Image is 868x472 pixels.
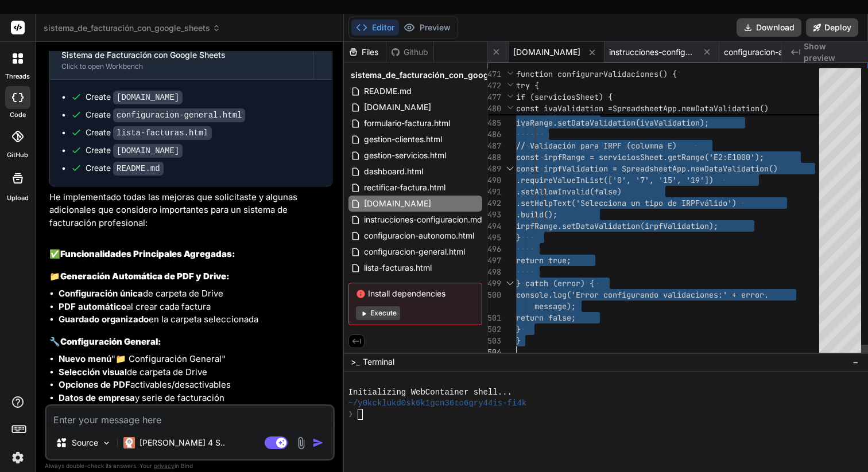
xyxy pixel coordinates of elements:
[613,103,769,114] span: SpreadsheetApp.newDataValidation()
[59,314,149,325] strong: Guardado organizado
[516,290,723,300] span: console.log('Error configurando validaciones:
[516,336,521,346] span: }
[516,278,594,288] span: } catch (error) {
[86,109,245,121] div: Create
[609,46,695,58] span: instrucciones-configuracion.md
[86,127,212,139] div: Create
[113,108,245,122] code: configuracion-general.html
[487,197,501,209] div: 492
[700,198,737,208] span: válido')
[487,335,501,346] div: 503
[113,144,183,158] code: [DOMAIN_NAME]
[59,379,332,392] li: activables/desactivables
[516,175,709,185] span: .requireValueInList(['0', '7', '15', '19']
[59,288,143,299] strong: Configuración única
[312,437,324,448] img: icon
[44,22,220,34] span: sistema_de_facturación_con_google_sheets
[363,84,413,98] span: README.md
[723,290,769,300] span: ' + error.
[850,353,861,371] button: −
[113,91,183,104] code: [DOMAIN_NAME]
[49,336,332,349] h3: 🔧
[852,356,859,368] span: −
[718,163,778,174] span: aValidation()
[59,366,127,377] strong: Selección visual
[351,356,359,368] span: >_
[487,140,501,151] div: 487
[718,152,764,162] span: 2:E1000');
[516,255,571,266] span: return true;
[363,213,483,227] span: instrucciones-configuracion.md
[348,398,527,409] span: ~/y0kcklukd0sk6k1gcn36to6gry44is-fi4k
[516,313,576,323] span: return false;
[516,80,539,91] span: try {
[59,301,332,314] li: al crear cada factura
[7,150,28,160] label: GitHub
[60,271,230,282] strong: Generación Automática de PDF y Drive:
[59,301,126,312] strong: PDF automático
[59,379,130,390] strong: Opciones de PDF
[516,118,709,128] span: ivaRange.setDataValidation(ivaValidation);
[59,366,332,379] li: de carpeta de Drive
[363,261,433,275] span: lista-facturas.html
[154,462,175,469] span: privacy
[10,110,26,120] label: code
[487,312,501,323] div: 501
[487,186,501,197] div: 491
[49,191,332,230] p: He implementado todas las mejoras que solicitaste y algunas adicionales que considero importantes...
[72,437,98,448] p: Source
[59,392,332,405] li: y serie de facturación
[356,288,475,299] span: Install dependencies
[113,126,212,140] code: lista-facturas.html
[348,387,512,398] span: Initializing WebContainer shell...
[487,255,501,266] div: 497
[59,353,111,364] strong: Nuevo menú
[102,438,111,448] img: Pick Models
[487,323,501,335] div: 502
[487,243,501,255] div: 496
[534,301,576,311] span: message);
[487,117,501,128] div: 485
[502,278,517,289] div: Click to collapse the range.
[487,174,501,186] div: 490
[516,324,521,334] span: }
[737,18,801,37] button: Download
[516,103,613,114] span: const ivaValidation =
[363,116,451,130] span: formulario-factura.html
[487,103,501,114] span: 480
[363,165,424,178] span: dashboard.html
[60,248,235,259] strong: Funcionalidades Principales Agregadas:
[516,186,622,197] span: .setAllowInvalid(false)
[363,197,432,210] span: [DOMAIN_NAME]
[487,220,501,232] div: 494
[5,72,30,81] label: threads
[502,163,517,174] div: Click to collapse the range.
[516,232,521,243] span: }
[113,162,164,175] code: README.md
[363,356,394,368] span: Terminal
[348,409,353,420] span: ❯
[516,221,718,231] span: irpfRange.setDataValidation(irpfValidation);
[487,163,501,174] div: 489
[806,18,858,37] button: Deploy
[724,46,810,58] span: configuracion-autonomo.html
[351,19,399,36] button: Editor
[516,198,700,208] span: .setHelpText('Selecciona un tipo de IRPF
[363,245,466,259] span: configuracion-general.html
[516,92,613,102] span: if (serviciosSheet) {
[363,149,447,162] span: gestion-servicios.html
[344,46,386,58] div: Files
[61,62,301,71] div: Click to open Workbench
[804,41,859,64] span: Show preview
[49,248,332,261] h2: ✅
[487,91,501,103] span: 477
[363,229,475,243] span: configuracion-autonomo.html
[513,46,580,58] span: [DOMAIN_NAME]
[7,193,29,203] label: Upload
[59,287,332,301] li: de carpeta de Drive
[123,437,135,448] img: Claude 4 Sonnet
[45,461,335,471] p: Always double-check its answers. Your in Bind
[487,128,501,140] div: 486
[351,69,526,81] span: sistema_de_facturación_con_google_sheets
[50,41,313,79] button: Sistema de Facturación con Google SheetsClick to open Workbench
